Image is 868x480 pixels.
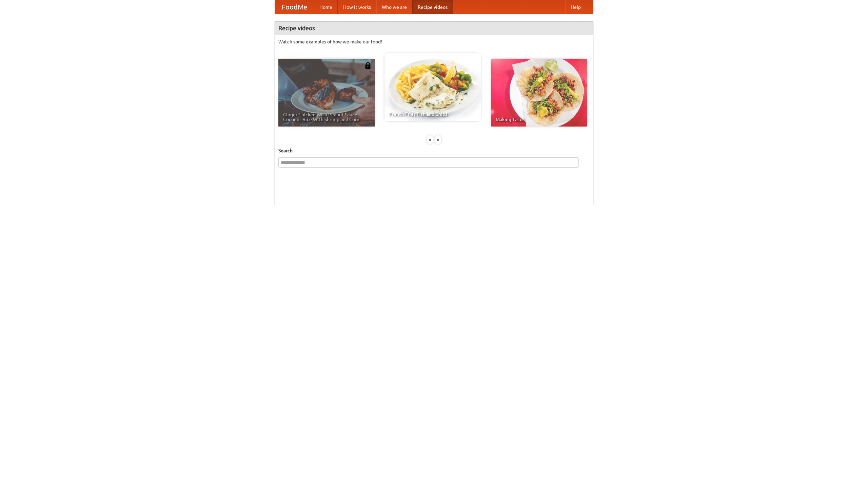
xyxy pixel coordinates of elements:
a: How it works [338,0,376,14]
h5: Search [278,147,590,154]
a: Who we are [376,0,412,14]
a: Home [314,0,338,14]
h4: Recipe videos [275,21,593,35]
a: French Fries Fish and Chips [384,53,481,121]
span: French Fries Fish and Chips [389,112,476,116]
a: Making Tacos [491,59,587,127]
div: « [427,135,433,144]
img: 483408.png [364,62,371,69]
p: Watch some examples of how we make our food! [278,38,590,45]
div: » [435,135,441,144]
a: Recipe videos [412,0,453,14]
a: Help [565,0,586,14]
span: Making Tacos [496,117,583,122]
a: FoodMe [275,0,314,14]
